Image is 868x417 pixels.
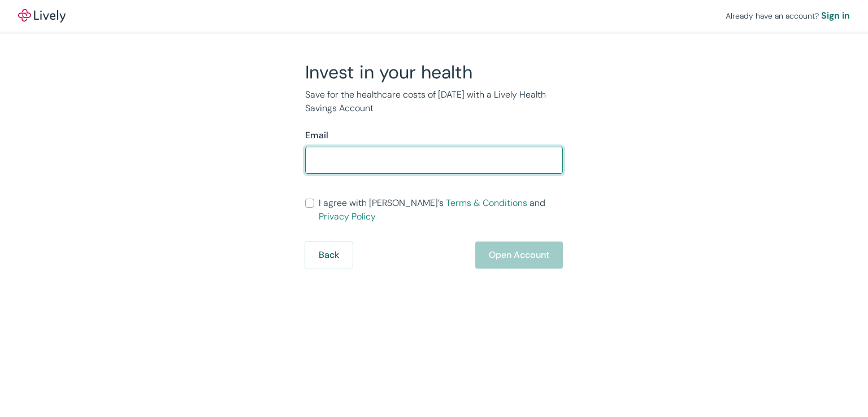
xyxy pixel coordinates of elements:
[305,129,328,142] label: Email
[726,9,850,23] div: Already have an account?
[305,88,563,115] p: Save for the healthcare costs of [DATE] with a Lively Health Savings Account
[305,242,353,269] button: Back
[18,9,66,23] img: Lively
[446,197,527,209] a: Terms & Conditions
[305,61,563,84] h2: Invest in your health
[319,210,376,222] a: Privacy Policy
[319,196,563,223] span: I agree with [PERSON_NAME]’s and
[821,9,850,23] a: Sign in
[18,9,66,23] a: LivelyLively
